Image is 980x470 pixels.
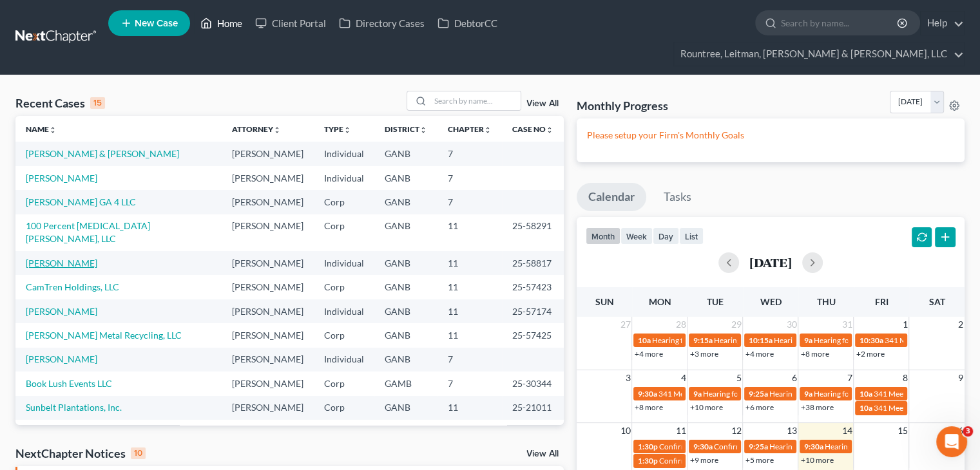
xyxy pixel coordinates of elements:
[901,370,908,386] span: 8
[856,349,884,359] a: +2 more
[957,370,965,386] span: 9
[437,251,502,275] td: 11
[653,227,679,245] button: day
[595,296,613,307] span: Sun
[26,353,97,364] a: [PERSON_NAME]
[896,423,908,438] span: 15
[707,296,724,307] span: Tue
[952,423,965,438] span: 16
[26,173,97,183] a: [PERSON_NAME]
[374,371,437,395] td: GAMB
[332,12,431,35] a: Directory Cases
[813,335,934,345] span: Hearing for Global Concessions Inc.
[674,317,687,332] span: 28
[314,275,374,299] td: Corp
[760,296,781,307] span: Wed
[437,299,502,323] td: 11
[619,317,631,332] span: 27
[729,317,742,332] span: 29
[735,370,742,386] span: 5
[637,389,657,399] span: 9:30a
[222,348,314,371] td: [PERSON_NAME]
[658,456,805,465] span: Confirmation hearing for [PERSON_NAME]
[314,166,374,190] td: Individual
[648,296,671,307] span: Mon
[222,251,314,275] td: [PERSON_NAME]
[222,142,314,165] td: [PERSON_NAME]
[374,299,437,323] td: GANB
[651,335,690,345] span: Hearing for
[586,227,620,245] button: month
[859,389,872,399] span: 10a
[502,275,564,299] td: 25-57423
[314,214,374,251] td: Corp
[769,389,869,399] span: Hearing for [PERSON_NAME]
[26,330,182,341] a: [PERSON_NAME] Metal Recycling, LLC
[26,281,119,292] a: CamTren Holdings, LLC
[689,455,718,465] a: +9 more
[222,214,314,251] td: [PERSON_NAME]
[314,396,374,420] td: Corp
[803,335,812,345] span: 9a
[135,19,178,28] span: New Case
[693,442,712,451] span: 9:30a
[324,124,351,134] a: Typeunfold_more
[577,98,668,113] h3: Monthly Progress
[232,124,281,134] a: Attorneyunfold_more
[222,190,314,214] td: [PERSON_NAME]
[374,323,437,347] td: GANB
[437,371,502,395] td: 7
[637,442,657,451] span: 1:30p
[658,389,712,399] span: 341 Meeting for
[619,423,631,438] span: 10
[222,323,314,347] td: [PERSON_NAME]
[620,227,653,245] button: week
[374,420,437,444] td: GANB
[222,420,314,444] td: [PERSON_NAME]
[437,396,502,420] td: 11
[800,402,833,412] a: +38 more
[502,251,564,275] td: 25-58817
[26,196,136,207] a: [PERSON_NAME] GA 4 LLC
[194,12,249,35] a: Home
[502,299,564,323] td: 25-57174
[374,275,437,299] td: GANB
[713,442,787,451] span: Confirmation Hearing
[314,251,374,275] td: Individual
[374,190,437,214] td: GANB
[840,317,853,332] span: 31
[921,12,964,35] a: Help
[577,183,646,211] a: Calendar
[90,97,105,109] div: 15
[314,323,374,347] td: Corp
[674,42,964,66] a: Rountree, Leitman, [PERSON_NAME] & [PERSON_NAME], LLC
[840,423,853,438] span: 14
[26,220,150,244] a: 100 Percent [MEDICAL_DATA] [PERSON_NAME], LLC
[314,348,374,371] td: Individual
[901,317,908,332] span: 1
[936,426,967,457] iframe: Intercom live chat
[803,389,812,399] span: 9a
[693,389,701,399] span: 9a
[800,349,829,359] a: +8 more
[437,142,502,165] td: 7
[437,323,502,347] td: 11
[748,335,772,345] span: 10:15a
[546,126,553,134] i: unfold_more
[374,142,437,165] td: GANB
[845,370,853,386] span: 7
[713,335,814,345] span: Hearing for [PERSON_NAME]
[314,190,374,214] td: Corp
[769,442,807,451] span: Hearing for
[859,403,872,413] span: 10a
[502,323,564,347] td: 25-57425
[679,370,687,386] span: 4
[800,455,833,465] a: +10 more
[374,251,437,275] td: GANB
[26,124,57,134] a: Nameunfold_more
[745,455,773,465] a: +5 more
[26,402,122,413] a: Sunbelt Plantations, Inc.
[652,183,703,211] a: Tasks
[15,446,146,461] div: NextChapter Notices
[658,442,805,451] span: Confirmation hearing for [PERSON_NAME]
